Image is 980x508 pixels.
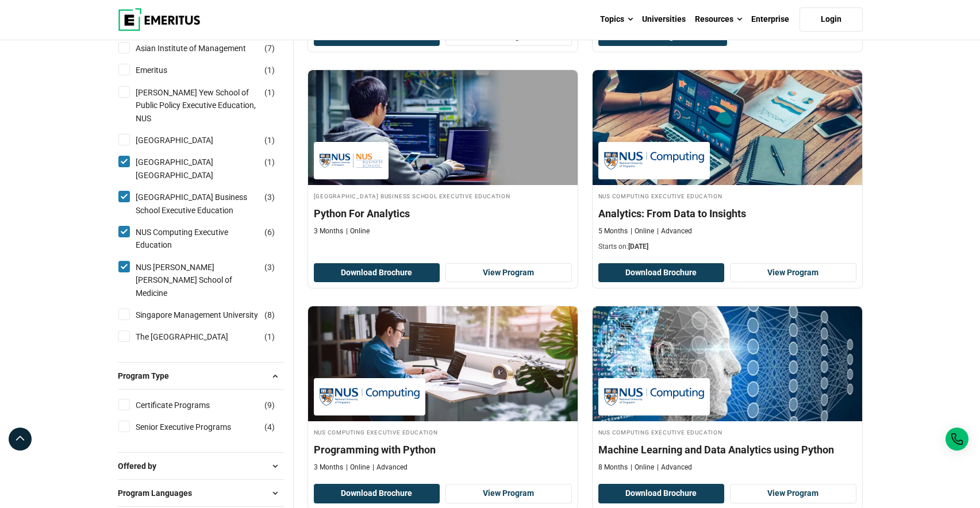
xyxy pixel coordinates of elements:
[264,330,275,343] span: ( )
[264,226,275,238] span: ( )
[118,370,178,382] span: Program Type
[264,64,275,76] span: ( )
[118,457,284,475] button: Offered by
[308,306,578,478] a: Data Science and Analytics Course by NUS Computing Executive Education - NUS Computing Executive ...
[264,42,275,55] span: ( )
[118,460,166,472] span: Offered by
[604,384,704,410] img: NUS Computing Executive Education
[136,64,190,76] a: Emeritus
[320,148,383,174] img: National University of Singapore Business School Executive Education
[264,86,275,99] span: ( )
[267,310,272,320] span: 8
[314,191,572,201] h4: [GEOGRAPHIC_DATA] Business School Executive Education
[118,484,284,502] button: Program Languages
[264,191,275,203] span: ( )
[593,70,862,185] img: Analytics: From Data to Insights | Online Data Science and Analytics Course
[308,70,578,185] img: Python For Analytics | Online Data Science and Analytics Course
[264,134,275,147] span: ( )
[136,330,251,343] a: The [GEOGRAPHIC_DATA]
[346,226,370,236] p: Online
[267,44,272,53] span: 7
[264,421,275,433] span: ( )
[314,463,343,472] p: 3 Months
[136,421,254,433] a: Senior Executive Programs
[136,226,282,252] a: NUS Computing Executive Education
[730,484,856,503] a: View Program
[314,263,440,283] button: Download Brochure
[264,309,275,321] span: ( )
[136,86,282,125] a: [PERSON_NAME] Yew School of Public Policy Executive Education, NUS
[267,332,272,341] span: 1
[593,306,862,421] img: Machine Learning and Data Analytics using Python | Online Coding Course
[267,157,272,167] span: 1
[598,242,856,252] p: Starts on:
[136,134,236,147] a: [GEOGRAPHIC_DATA]
[631,226,654,236] p: Online
[657,463,692,472] p: Advanced
[136,156,282,182] a: [GEOGRAPHIC_DATA] [GEOGRAPHIC_DATA]
[267,401,272,410] span: 9
[730,263,856,283] a: View Program
[598,191,856,201] h4: NUS Computing Executive Education
[267,136,272,145] span: 1
[118,367,284,384] button: Program Type
[598,442,856,457] h4: Machine Learning and Data Analytics using Python
[314,226,343,236] p: 3 Months
[598,206,856,221] h4: Analytics: From Data to Insights
[264,261,275,274] span: ( )
[136,309,281,321] a: Singapore Management University
[445,263,572,283] a: View Program
[593,306,862,478] a: Coding Course by NUS Computing Executive Education - NUS Computing Executive Education NUS Comput...
[267,263,272,272] span: 3
[136,261,282,299] a: NUS [PERSON_NAME] [PERSON_NAME] School of Medicine
[267,228,272,237] span: 6
[314,427,572,437] h4: NUS Computing Executive Education
[604,148,704,174] img: NUS Computing Executive Education
[267,193,272,202] span: 3
[320,384,420,410] img: NUS Computing Executive Education
[598,427,856,437] h4: NUS Computing Executive Education
[136,191,282,217] a: [GEOGRAPHIC_DATA] Business School Executive Education
[264,156,275,168] span: ( )
[136,399,233,411] a: Certificate Programs
[800,7,863,32] a: Login
[372,463,408,472] p: Advanced
[346,463,370,472] p: Online
[308,306,578,421] img: Programming with Python | Online Data Science and Analytics Course
[136,42,269,55] a: Asian Institute of Management
[598,226,628,236] p: 5 Months
[267,422,272,432] span: 4
[598,263,725,283] button: Download Brochure
[118,487,201,499] span: Program Languages
[314,206,572,221] h4: Python For Analytics
[314,484,440,503] button: Download Brochure
[657,226,692,236] p: Advanced
[308,70,578,242] a: Data Science and Analytics Course by National University of Singapore Business School Executive E...
[445,484,572,503] a: View Program
[314,442,572,457] h4: Programming with Python
[267,88,272,97] span: 1
[628,243,648,251] span: [DATE]
[593,70,862,257] a: Data Science and Analytics Course by NUS Computing Executive Education - December 23, 2025 NUS Co...
[631,463,654,472] p: Online
[598,484,725,503] button: Download Brochure
[264,399,275,411] span: ( )
[598,463,628,472] p: 8 Months
[267,66,272,75] span: 1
